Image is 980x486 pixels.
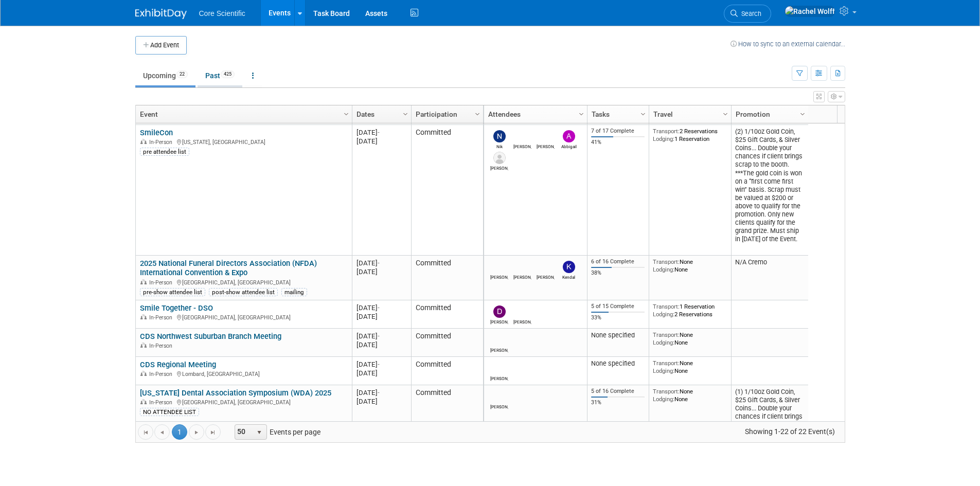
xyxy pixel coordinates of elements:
span: Column Settings [473,110,482,118]
a: CDS Regional Meeting [140,360,216,369]
div: [US_STATE], [GEOGRAPHIC_DATA] [140,137,347,146]
a: Column Settings [797,105,808,121]
span: Column Settings [798,110,807,118]
a: Travel [653,105,724,123]
div: [DATE] [357,303,406,312]
div: 6 of 16 Complete [591,258,645,265]
img: Robert Dittmann [493,261,506,273]
div: [DATE] [357,137,406,146]
span: - [378,304,380,312]
a: Upcoming22 [135,66,195,85]
div: Robert Dittmann [490,350,508,356]
a: Column Settings [637,105,649,121]
div: Dylan Gara [537,273,555,280]
td: (2) 1/10oz Gold Coin, $25 Gift Cards, & Silver Coins... Double your chances if client brings scra... [731,125,808,256]
a: Go to the last page [205,424,221,440]
span: Column Settings [342,110,350,118]
div: None specified [591,363,645,371]
a: How to sync to an external calendar... [730,40,845,48]
div: [DATE] [357,388,406,397]
div: pre-show attendee list [140,288,205,296]
span: Transport: [653,303,680,310]
a: Column Settings [576,105,587,121]
div: Abbigail Belshe [560,142,578,149]
div: Mike McKenna [513,277,531,284]
span: Lodging: [653,135,674,142]
td: Committed [411,357,483,385]
span: Showing 1-22 of 22 Event(s) [735,424,844,439]
img: In-Person Event [140,399,147,404]
img: Dylan Gara [540,130,552,142]
a: Column Settings [472,105,483,121]
div: [DATE] [357,128,406,137]
div: pre attendee list [140,148,189,156]
div: mailing [281,288,307,296]
div: 7 of 17 Complete [591,128,645,135]
div: 31% [591,402,645,409]
div: Lombard, [GEOGRAPHIC_DATA] [140,369,347,378]
img: Robert Dittmann [493,394,506,406]
img: Rachel Wolff [785,6,835,17]
a: Promotion [736,105,801,123]
span: In-Person [149,139,175,146]
div: post-show attendee list [209,288,278,296]
span: Lodging: [653,399,674,406]
div: Robert Dittmann [490,406,508,413]
span: 425 [221,70,235,78]
span: Column Settings [639,110,647,118]
div: Nik Koelblinger [490,142,508,149]
div: Kendal Pobol [560,273,578,280]
a: Column Settings [400,105,411,121]
td: Committed [411,125,483,256]
a: Go to the previous page [154,424,170,440]
span: Transport: [653,258,680,265]
div: 41% [591,139,645,146]
a: Past425 [198,66,242,85]
a: Event [140,105,345,123]
span: select [255,428,263,437]
div: [GEOGRAPHIC_DATA], [GEOGRAPHIC_DATA] [140,278,347,286]
div: 5 of 15 Complete [591,303,645,310]
span: In-Person [149,399,175,406]
a: Dates [357,105,404,123]
a: Go to the next page [189,424,204,440]
img: Robert Dittmann [493,366,506,378]
span: Go to the last page [209,428,217,437]
td: Committed [411,256,483,300]
div: 38% [591,269,645,277]
a: Column Settings [341,105,352,121]
img: Dan Boro [493,305,506,318]
span: In-Person [149,343,175,349]
span: Go to the first page [141,428,150,437]
img: ExhibitDay [135,9,187,19]
a: SmileCon [140,128,173,137]
div: Robert Dittmann [490,273,508,280]
span: Transport: [653,363,680,370]
span: Lodging: [653,311,674,318]
span: Go to the next page [192,428,201,437]
img: Julie Serrano [513,305,536,322]
span: Transport: [653,335,680,342]
span: - [378,332,380,340]
img: Mike McKenna [513,261,541,277]
div: 5 of 16 Complete [591,391,645,399]
div: [DATE] [357,397,406,406]
img: In-Person Event [140,314,147,319]
div: [DATE] [357,267,406,276]
a: Tasks [592,105,642,123]
div: Julie Serrano [513,322,531,329]
span: Transport: [653,391,680,399]
td: N/A Cremo [731,256,808,300]
div: None specified [591,335,645,343]
div: 2 Reservations 1 Reservation [653,128,727,142]
img: In-Person Event [140,279,147,284]
span: Transport: [653,128,680,135]
div: Robert Dittmann [490,378,508,385]
a: Go to the first page [138,424,153,440]
a: CDS Northwest Suburban Branch Meeting [140,332,281,341]
div: Dylan Gara [537,142,555,149]
img: In-Person Event [140,371,147,376]
div: [GEOGRAPHIC_DATA], [GEOGRAPHIC_DATA] [140,313,347,321]
span: 22 [176,70,188,78]
div: [DATE] [357,369,406,377]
